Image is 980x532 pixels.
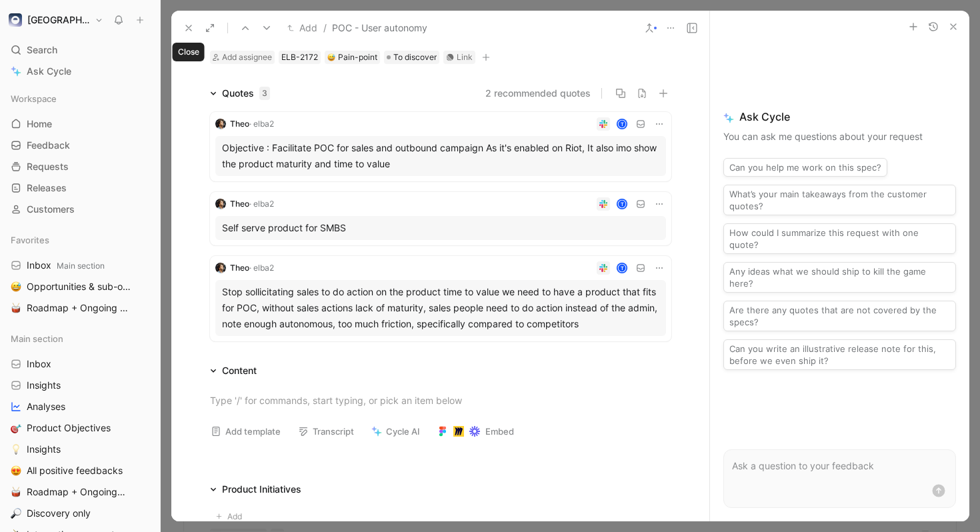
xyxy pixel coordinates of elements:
[393,51,437,64] span: To discover
[27,139,70,152] span: Feedback
[5,482,155,502] a: 🥁Roadmap + Ongoing Discovery
[222,481,301,497] div: Product Initiatives
[11,303,21,313] img: 🥁
[723,129,956,145] p: You can ask me questions about your request
[5,157,155,177] a: Requests
[8,420,24,436] button: 🎯
[292,422,360,441] button: Transcript
[5,503,155,523] a: 🔎Discovery only
[332,20,427,36] span: POC - User autonomy
[8,505,24,521] button: 🔎
[325,51,380,64] div: 😅Pain-point
[11,281,21,292] img: 😅
[5,199,155,219] a: Customers
[431,422,520,441] button: Embed
[11,444,21,455] img: 💡
[5,397,155,417] a: Analyses
[365,422,426,441] button: Cycle AI
[249,119,274,129] span: · elba2
[723,109,956,125] span: Ask Cycle
[5,461,155,481] a: 😍All positive feedbacks
[9,13,22,27] img: elba
[327,53,335,61] img: 😅
[5,277,155,297] a: 😅Opportunities & sub-opportunities
[5,375,155,395] a: Insights
[5,40,155,60] div: Search
[323,20,327,36] span: /
[222,140,659,172] div: Objective : Facilitate POC for sales and outbound campaign As it's enabled on Riot, It also imo s...
[5,255,155,275] a: InboxMain section
[210,508,253,525] button: Add
[27,181,67,195] span: Releases
[5,230,155,250] div: Favorites
[8,279,24,295] button: 😅
[5,135,155,155] a: Feedback
[5,11,107,29] button: elba[GEOGRAPHIC_DATA]
[173,43,205,61] div: Close
[723,185,956,215] button: What’s your main takeaways from the customer quotes?
[281,51,318,64] div: ELB-2172
[249,263,274,273] span: · elba2
[5,114,155,134] a: Home
[227,510,246,523] span: Add
[723,262,956,293] button: Any ideas what we should ship to kill the game here?
[222,220,659,236] div: Self serve product for SMBS
[215,199,226,209] img: 4008894777282_b8989abbfdc33b0a1966_192.jpg
[222,85,270,101] div: Quotes
[215,263,226,273] img: 4008894777282_b8989abbfdc33b0a1966_192.jpg
[27,203,75,216] span: Customers
[27,301,133,315] span: Roadmap + Ongoing Discovery
[384,51,439,64] div: To discover
[617,200,626,209] div: t
[27,421,111,435] span: Product Objectives
[222,284,659,332] div: Stop sollicitating sales to do action on the product time to value we need to have a product that...
[723,301,956,331] button: Are there any quotes that are not covered by the specs?
[5,89,155,109] div: Workspace
[5,439,155,459] a: 💡Insights
[5,178,155,198] a: Releases
[57,261,105,271] span: Main section
[11,487,21,497] img: 🥁
[222,52,272,62] span: Add assignee
[205,422,287,441] button: Add template
[284,20,321,36] button: Add
[11,465,21,476] img: 😍
[27,400,65,413] span: Analyses
[205,85,275,101] div: Quotes3
[11,233,49,247] span: Favorites
[5,61,155,81] a: Ask Cycle
[327,51,377,64] div: Pain-point
[5,329,155,349] div: Main section
[8,484,24,500] button: 🥁
[8,300,24,316] button: 🥁
[27,443,61,456] span: Insights
[11,423,21,433] img: 🎯
[205,481,307,497] div: Product Initiatives
[11,92,57,105] span: Workspace
[230,199,249,209] span: Theo
[8,441,24,457] button: 💡
[27,63,71,79] span: Ask Cycle
[5,298,155,318] a: 🥁Roadmap + Ongoing Discovery
[27,485,127,499] span: Roadmap + Ongoing Discovery
[5,418,155,438] a: 🎯Product Objectives
[457,51,473,64] div: Link
[617,120,626,129] div: t
[205,363,262,379] div: Content
[27,379,61,392] span: Insights
[723,223,956,254] button: How could I summarize this request with one quote?
[27,42,57,58] span: Search
[27,14,89,26] h1: [GEOGRAPHIC_DATA]
[249,199,274,209] span: · elba2
[27,160,69,173] span: Requests
[27,507,91,520] span: Discovery only
[723,339,956,370] button: Can you write an illustrative release note for this, before we even ship it?
[27,259,105,273] span: Inbox
[617,264,626,273] div: t
[215,119,226,129] img: 4008894777282_b8989abbfdc33b0a1966_192.jpg
[230,119,249,129] span: Theo
[230,263,249,273] span: Theo
[485,85,591,101] button: 2 recommended quotes
[11,332,63,345] span: Main section
[259,87,270,100] div: 3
